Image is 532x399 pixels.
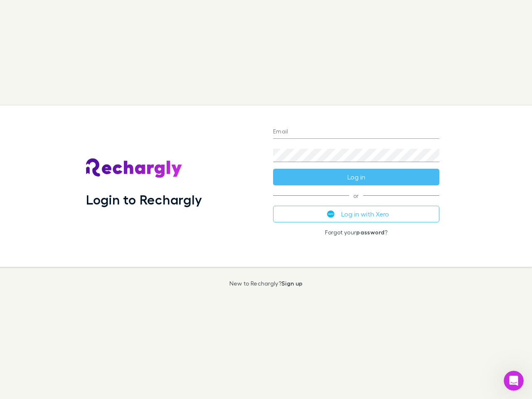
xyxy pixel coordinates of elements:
a: Sign up [281,280,303,287]
iframe: Intercom live chat [504,371,524,391]
img: Rechargly's Logo [86,158,182,178]
span: or [273,195,439,196]
p: New to Rechargly? [229,280,303,287]
button: Log in [273,169,439,185]
p: Forgot your ? [273,229,439,236]
button: Log in with Xero [273,206,439,222]
img: Xero's logo [327,210,335,218]
h1: Login to Rechargly [86,192,202,207]
a: password [356,229,384,236]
